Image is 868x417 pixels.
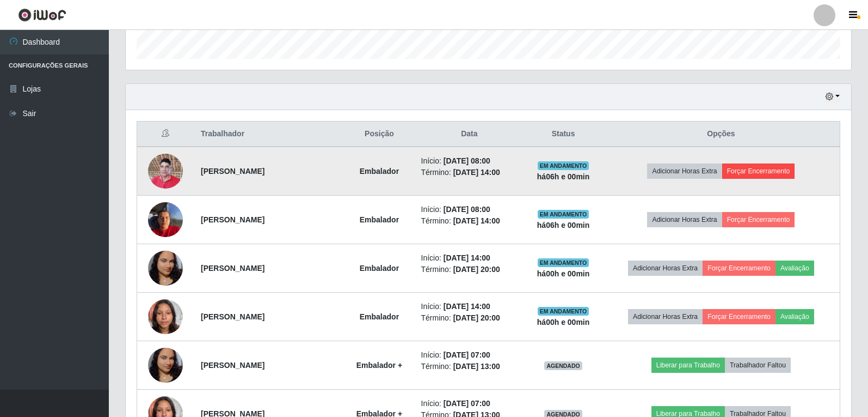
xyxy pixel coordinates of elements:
strong: Embalador + [356,361,402,370]
time: [DATE] 20:00 [453,265,500,274]
img: 1757628452070.jpeg [148,327,183,404]
strong: Embalador [360,215,399,224]
img: 1757686315480.jpeg [148,293,183,340]
li: Término: [421,361,518,372]
button: Adicionar Horas Extra [628,261,703,276]
span: EM ANDAMENTO [538,258,589,267]
time: [DATE] 14:00 [444,302,490,311]
button: Forçar Encerramento [703,309,775,324]
span: EM ANDAMENTO [538,161,589,170]
button: Avaliação [775,261,814,276]
strong: Embalador [360,264,399,273]
th: Posição [344,122,414,147]
li: Término: [421,312,518,324]
time: [DATE] 08:00 [444,156,490,165]
button: Forçar Encerramento [703,261,775,276]
th: Opções [602,122,840,147]
span: EM ANDAMENTO [538,210,589,219]
strong: Embalador [360,312,399,321]
li: Término: [421,215,518,227]
li: Término: [421,264,518,275]
time: [DATE] 13:00 [453,362,500,371]
span: AGENDADO [544,361,582,370]
strong: há 06 h e 00 min [537,172,590,181]
li: Início: [421,398,518,409]
li: Início: [421,155,518,167]
button: Adicionar Horas Extra [647,164,722,179]
button: Avaliação [775,309,814,324]
img: CoreUI Logo [18,8,66,22]
img: 1757435455970.jpeg [148,196,183,243]
img: 1757628452070.jpeg [148,229,183,307]
time: [DATE] 20:00 [453,313,500,322]
span: EM ANDAMENTO [538,307,589,316]
button: Trabalhador Faltou [725,358,791,373]
strong: há 06 h e 00 min [537,221,590,229]
time: [DATE] 14:00 [453,168,500,177]
strong: [PERSON_NAME] [201,264,264,273]
button: Forçar Encerramento [722,164,795,179]
time: [DATE] 07:00 [444,350,490,359]
strong: Embalador [360,167,399,176]
button: Adicionar Horas Extra [647,212,722,227]
li: Início: [421,252,518,264]
button: Liberar para Trabalho [651,358,725,373]
strong: [PERSON_NAME] [201,361,264,370]
time: [DATE] 08:00 [444,205,490,214]
img: 1757358194836.jpeg [148,148,183,194]
th: Status [524,122,602,147]
li: Início: [421,204,518,215]
time: [DATE] 07:00 [444,399,490,408]
li: Término: [421,167,518,178]
time: [DATE] 14:00 [444,253,490,262]
th: Trabalhador [194,122,344,147]
button: Forçar Encerramento [722,212,795,227]
strong: há 00 h e 00 min [537,318,590,327]
strong: há 00 h e 00 min [537,269,590,278]
strong: [PERSON_NAME] [201,312,264,321]
strong: [PERSON_NAME] [201,215,264,224]
th: Data [415,122,525,147]
strong: [PERSON_NAME] [201,167,264,176]
button: Adicionar Horas Extra [628,309,703,324]
li: Início: [421,349,518,361]
li: Início: [421,301,518,312]
time: [DATE] 14:00 [453,216,500,225]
